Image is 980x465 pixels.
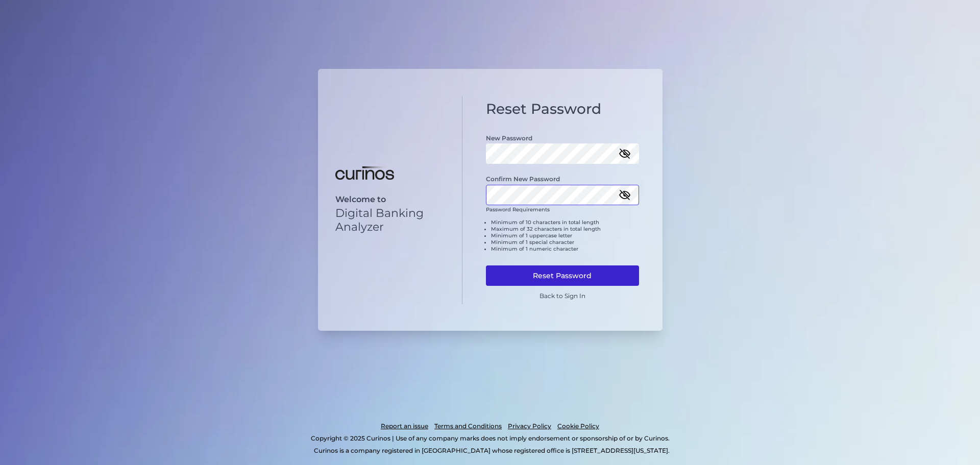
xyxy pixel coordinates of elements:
[335,206,445,234] p: Digital Banking Analyzer
[508,420,551,432] a: Privacy Policy
[335,194,445,204] p: Welcome to
[491,226,639,232] li: Maximum of 32 characters in total length
[491,246,639,252] li: Minimum of 1 numeric character
[491,232,639,239] li: Minimum of 1 uppercase letter
[50,432,930,445] p: Copyright © 2025 Curinos | Use of any company marks does not imply endorsement or sponsorship of ...
[557,420,599,432] a: Cookie Policy
[486,265,639,286] button: Reset Password
[486,206,639,260] div: Password Requirements
[491,239,639,246] li: Minimum of 1 special character
[53,445,930,457] p: Curinos is a company registered in [GEOGRAPHIC_DATA] whose registered office is [STREET_ADDRESS][...
[486,134,532,142] label: New Password
[381,420,428,432] a: Report an issue
[491,219,639,226] li: Minimum of 10 characters in total length
[434,420,502,432] a: Terms and Conditions
[540,292,585,300] a: Back to Sign In
[486,101,639,118] h1: Reset Password
[486,175,560,183] label: Confirm New Password
[335,166,394,180] img: Digital Banking Analyzer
